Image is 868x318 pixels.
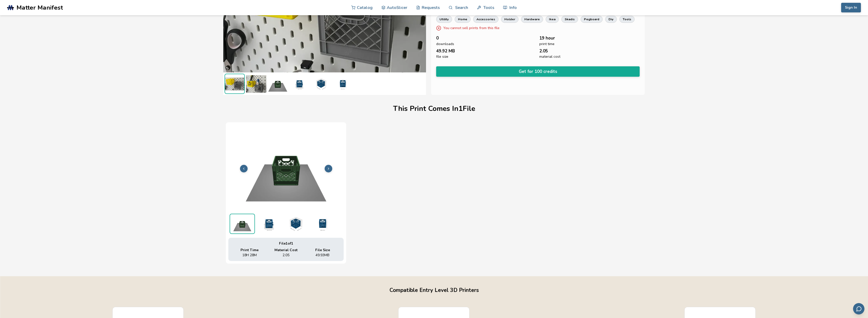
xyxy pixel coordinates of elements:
a: pegboard [581,16,603,23]
a: home [455,16,471,23]
span: material cost [539,55,560,59]
a: diy [605,16,617,23]
img: 1_3D_Dimensions [289,74,309,94]
h1: This Print Comes In 1 File [393,105,475,113]
span: Print Time [241,248,258,252]
img: 1_3D_Dimensions [309,214,335,234]
a: skadis [561,16,578,23]
button: Send feedback via email [853,303,864,314]
a: ikea [546,16,559,23]
h2: Compatible Entry Level 3D Printers [5,286,863,294]
span: print time [539,42,555,46]
span: File Size [315,248,330,252]
img: 1_Print_Preview [230,214,254,233]
span: 2.05 [539,49,548,53]
span: 18H 28M [242,253,257,257]
a: holder [501,16,519,23]
img: 1_3D_Dimensions [283,214,308,234]
a: hardware [521,16,543,23]
span: downloads [436,42,454,46]
span: Material Cost [274,248,298,252]
img: 1_3D_Dimensions [256,214,282,234]
a: tools [619,16,635,23]
a: accessories [473,16,498,23]
button: Sign In [841,3,861,12]
img: 1_3D_Dimensions [311,74,331,94]
a: utility [436,16,452,23]
span: file size [436,55,448,59]
img: 1_3D_Dimensions [332,74,353,94]
span: 49.92 MB [436,49,455,53]
span: Matter Manifest [16,4,63,11]
p: You cannot sell prints from this file [443,25,500,31]
span: 2.05 [283,253,289,257]
span: 49.93 MB [316,253,329,257]
div: File 1 of 1 [232,242,340,246]
button: Get for 100 credits [436,66,640,77]
span: 0 [436,36,439,41]
img: 1_Print_Preview [268,74,288,94]
span: 19 hour [539,36,555,41]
